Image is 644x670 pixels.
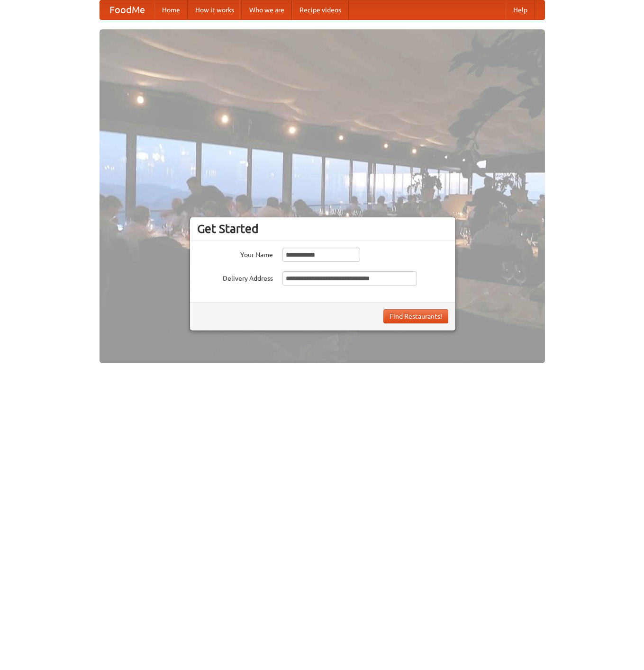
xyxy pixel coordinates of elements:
a: Recipe videos [292,0,349,19]
a: How it works [188,0,242,19]
button: Find Restaurants! [383,309,448,323]
label: Your Name [197,248,273,259]
a: FoodMe [100,0,154,19]
h3: Get Started [197,222,448,236]
a: Who we are [242,0,292,19]
a: Help [506,0,535,19]
a: Home [154,0,188,19]
label: Delivery Address [197,271,273,283]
